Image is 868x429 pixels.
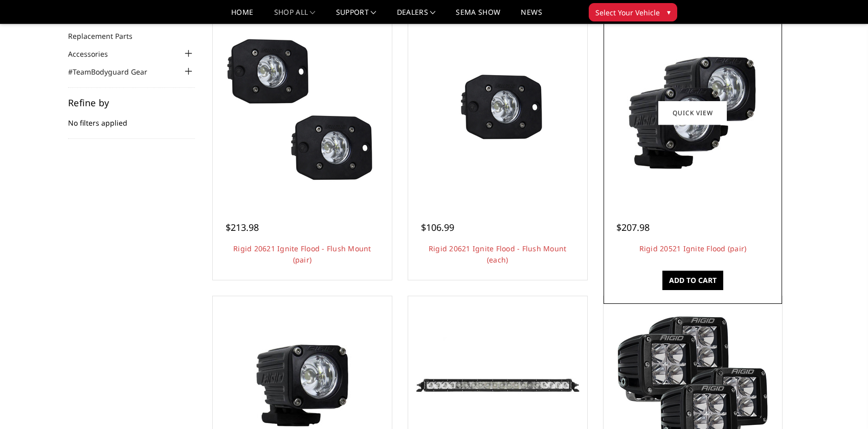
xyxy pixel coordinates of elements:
[397,9,436,23] a: Dealers
[456,9,500,23] a: SEMA Show
[68,49,121,59] a: Accessories
[68,31,145,41] a: Replacement Parts
[68,98,195,139] div: No filters applied
[611,31,774,195] img: Rigid 20521 Ignite Flood (pair)
[233,244,371,265] a: Rigid 20621 Ignite Flood - Flush Mount (pair)
[226,221,259,233] span: $213.98
[616,221,650,233] span: $207.98
[411,26,585,200] a: Rigid 20621 Ignite Flood - Flush Mount (each) Rigid 20621 Ignite Flood - Flush Mount (each)
[274,9,316,23] a: shop all
[639,244,747,253] a: Rigid 20521 Ignite Flood (pair)
[336,9,376,23] a: Support
[68,66,160,77] a: #TeamBodyguard Gear
[667,7,671,17] span: ▾
[589,3,677,21] button: Select Your Vehicle
[658,101,727,125] a: Quick view
[606,26,780,200] a: Rigid 20521 Ignite Flood (pair)
[215,26,389,200] a: Rigid 20621 Ignite Flood - Flush Mount (pair) Rigid 20621 Ignite Flood - Flush Mount (pair)
[68,98,195,107] h5: Refine by
[595,7,660,18] span: Select Your Vehicle
[231,9,253,23] a: Home
[662,271,723,290] a: Add to Cart
[421,221,454,233] span: $106.99
[429,244,567,265] a: Rigid 20621 Ignite Flood - Flush Mount (each)
[521,9,542,23] a: News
